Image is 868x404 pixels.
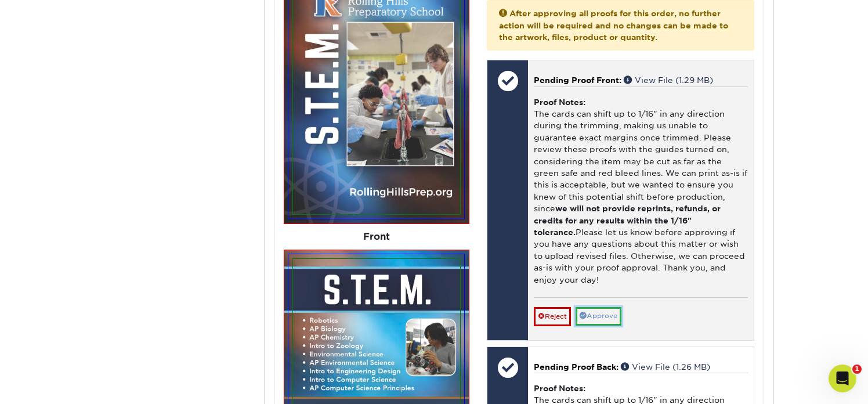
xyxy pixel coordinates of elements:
div: Front [284,224,470,250]
a: View File (1.29 MB) [624,75,713,85]
a: View File (1.26 MB) [621,362,710,371]
span: 1 [852,365,862,374]
span: Pending Proof Back: [534,362,619,371]
span: Pending Proof Front: [534,75,621,85]
strong: After approving all proofs for this order, no further action will be required and no changes can ... [499,9,728,42]
div: The cards can shift up to 1/16" in any direction during the trimming, making us unable to guarant... [534,86,748,298]
a: Reject [534,307,571,326]
a: Approve [576,307,621,325]
iframe: Intercom live chat [829,365,856,392]
strong: Proof Notes: [534,98,585,107]
b: we will not provide reprints, refunds, or credits for any results within the 1/16" tolerance. [534,204,721,237]
strong: Proof Notes: [534,384,585,393]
